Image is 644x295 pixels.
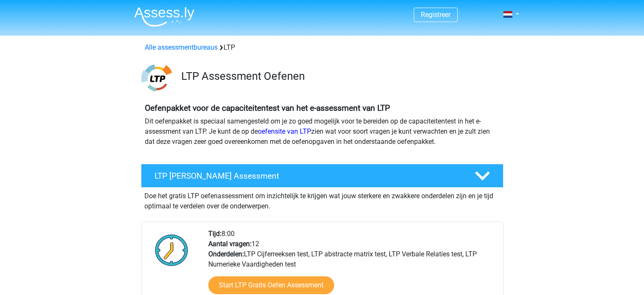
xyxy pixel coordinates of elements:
div: LTP [141,42,503,53]
a: Start LTP Gratis Oefen Assessment [208,276,334,294]
b: Aantal vragen: [208,240,252,248]
p: Dit oefenpakket is speciaal samengesteld om je zo goed mogelijk voor te bereiden op de capaciteit... [145,116,500,147]
h4: LTP [PERSON_NAME] Assessment [155,171,461,181]
img: Klok [150,229,193,271]
a: Registreer [421,11,451,19]
a: oefensite van LTP [258,127,311,135]
b: Oefenpakket voor de capaciteitentest van het e-assessment van LTP [145,103,390,113]
h3: LTP Assessment Oefenen [181,70,497,83]
b: Onderdelen: [208,250,244,258]
div: Doe het gratis LTP oefenassessment om inzichtelijk te krijgen wat jouw sterkere en zwakkere onder... [141,188,503,211]
img: ltp.png [141,63,171,93]
a: Alle assessmentbureaus [145,43,218,51]
img: Assessly [134,7,194,27]
a: LTP [PERSON_NAME] Assessment [138,164,507,188]
b: Tijd: [208,230,221,238]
